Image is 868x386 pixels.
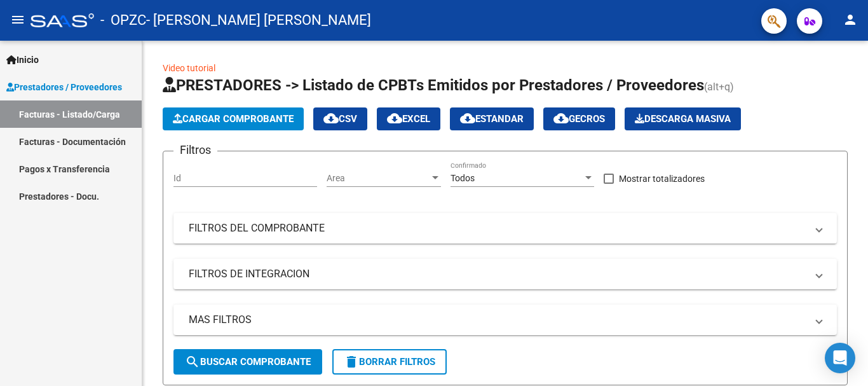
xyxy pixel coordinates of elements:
span: EXCEL [387,113,430,125]
span: Todos [451,173,475,183]
span: CSV [323,113,357,125]
button: EXCEL [377,107,440,130]
button: Descarga Masiva [625,107,741,130]
span: Gecros [553,113,605,125]
mat-panel-title: FILTROS DE INTEGRACION [189,267,806,281]
mat-panel-title: FILTROS DEL COMPROBANTE [189,221,806,235]
span: Area [327,173,430,184]
mat-icon: cloud_download [460,111,475,126]
mat-icon: cloud_download [553,111,569,126]
span: - [PERSON_NAME] [PERSON_NAME] [146,6,371,34]
mat-icon: cloud_download [323,111,339,126]
a: Video tutorial [163,63,215,73]
mat-panel-title: MAS FILTROS [189,313,806,327]
button: Buscar Comprobante [173,349,322,375]
mat-expansion-panel-header: MAS FILTROS [173,305,837,335]
div: Open Intercom Messenger [825,343,855,373]
button: Estandar [450,107,534,130]
span: Cargar Comprobante [173,113,294,125]
mat-icon: cloud_download [387,111,402,126]
span: PRESTADORES -> Listado de CPBTs Emitidos por Prestadores / Proveedores [163,76,704,94]
span: Inicio [6,53,39,67]
button: CSV [313,107,367,130]
mat-icon: menu [10,12,25,27]
button: Cargar Comprobante [163,107,304,130]
span: Descarga Masiva [635,113,731,125]
mat-icon: search [185,354,200,369]
span: Prestadores / Proveedores [6,80,122,94]
mat-expansion-panel-header: FILTROS DEL COMPROBANTE [173,213,837,244]
span: Buscar Comprobante [185,356,311,368]
mat-icon: delete [344,354,359,369]
mat-icon: person [843,12,858,27]
span: (alt+q) [704,81,734,93]
mat-expansion-panel-header: FILTROS DE INTEGRACION [173,259,837,289]
span: Borrar Filtros [344,356,435,368]
button: Gecros [543,107,615,130]
button: Borrar Filtros [332,349,447,375]
span: - OPZC [100,6,146,34]
span: Mostrar totalizadores [619,171,705,186]
h3: Filtros [173,141,217,159]
app-download-masive: Descarga masiva de comprobantes (adjuntos) [625,107,741,130]
span: Estandar [460,113,524,125]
